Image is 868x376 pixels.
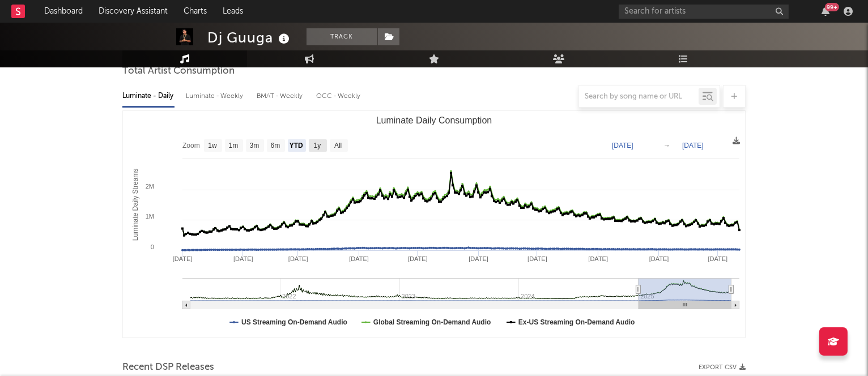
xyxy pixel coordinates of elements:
[271,142,280,150] text: 6m
[131,169,139,241] text: Luminate Daily Streams
[373,318,491,326] text: Global Streaming On-Demand Audio
[469,255,488,262] text: [DATE]
[241,318,347,326] text: US Streaming On-Demand Audio
[708,255,728,262] text: [DATE]
[146,183,154,190] text: 2M
[612,142,633,149] text: [DATE]
[649,255,669,262] text: [DATE]
[822,7,829,16] button: 99+
[349,255,369,262] text: [DATE]
[288,255,308,262] text: [DATE]
[408,255,428,262] text: [DATE]
[619,5,789,19] input: Search for artists
[250,142,259,150] text: 3m
[663,142,670,149] text: →
[307,28,377,45] button: Track
[229,142,239,150] text: 1m
[146,213,154,220] text: 1M
[825,3,839,11] div: 99 +
[376,116,492,125] text: Luminate Daily Consumption
[518,318,635,326] text: Ex-US Streaming On-Demand Audio
[173,255,193,262] text: [DATE]
[314,142,321,150] text: 1y
[527,255,547,262] text: [DATE]
[334,142,342,150] text: All
[208,142,217,150] text: 1w
[122,361,214,374] span: Recent DSP Releases
[182,142,200,150] text: Zoom
[579,92,699,101] input: Search by song name or URL
[699,364,746,371] button: Export CSV
[207,28,292,47] div: Dj Guuga
[290,142,303,150] text: YTD
[151,243,154,250] text: 0
[123,111,745,337] svg: Luminate Daily Consumption
[682,142,704,149] text: [DATE]
[233,255,253,262] text: [DATE]
[122,65,235,78] span: Total Artist Consumption
[588,255,608,262] text: [DATE]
